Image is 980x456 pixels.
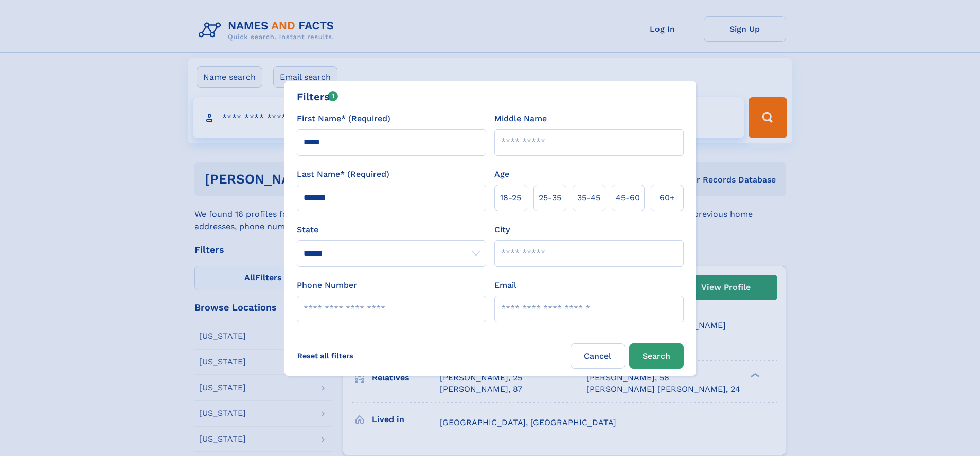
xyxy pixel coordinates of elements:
[660,192,675,204] span: 60+
[494,168,509,180] label: Age
[297,224,486,236] label: State
[571,343,625,369] label: Cancel
[297,279,357,291] label: Phone Number
[494,113,547,125] label: Middle Name
[494,224,510,236] label: City
[539,192,561,204] span: 25‑35
[500,192,521,204] span: 18‑25
[291,343,360,368] label: Reset all filters
[577,192,600,204] span: 35‑45
[629,343,684,369] button: Search
[297,168,389,180] label: Last Name* (Required)
[494,279,516,291] label: Email
[616,192,640,204] span: 45‑60
[297,113,390,125] label: First Name* (Required)
[297,89,338,104] div: Filters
